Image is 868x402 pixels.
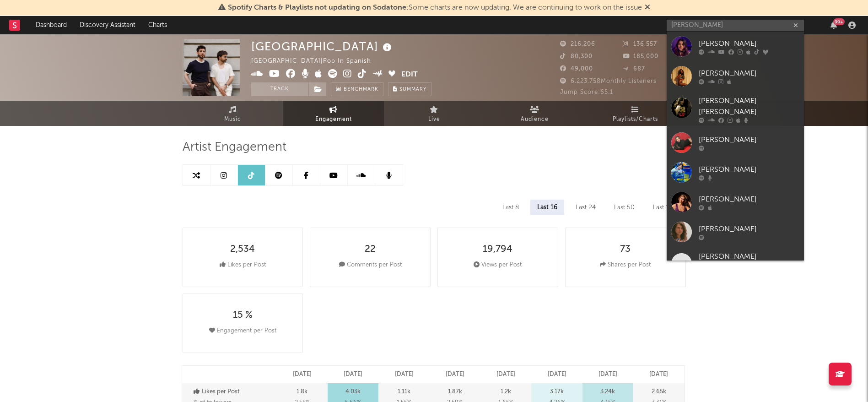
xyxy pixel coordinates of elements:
[73,16,142,34] a: Discovery Assistant
[652,386,666,397] p: 2.65k
[233,310,253,321] div: 15 %
[251,82,308,96] button: Track
[585,101,686,126] a: Playlists/Charts
[399,87,426,92] span: Summary
[699,68,799,79] div: [PERSON_NAME]
[667,20,804,31] input: Search for artists
[699,223,799,234] div: [PERSON_NAME]
[600,260,651,271] div: Shares per Post
[485,101,585,126] a: Audience
[613,114,658,125] span: Playlists/Charts
[228,4,642,11] span: : Some charts are now updating. We are continuing to work on the issue
[560,89,613,95] span: Jump Score: 65.1
[428,114,440,125] span: Live
[142,16,173,34] a: Charts
[548,369,566,380] p: [DATE]
[620,244,631,255] div: 73
[293,369,312,380] p: [DATE]
[530,200,564,215] div: Last 16
[401,69,418,81] button: Edit
[521,114,549,125] span: Audience
[699,194,799,205] div: [PERSON_NAME]
[645,4,650,11] span: Dismiss
[183,101,283,126] a: Music
[344,369,362,380] p: [DATE]
[699,96,799,118] div: [PERSON_NAME] [PERSON_NAME]
[251,56,382,67] div: [GEOGRAPHIC_DATA] | Pop in Spanish
[667,32,804,61] a: [PERSON_NAME]
[600,386,615,397] p: 3.24k
[297,386,307,397] p: 1.8k
[560,78,657,84] span: 6,223,758 Monthly Listeners
[331,82,383,96] a: Benchmark
[496,200,526,215] div: Last 8
[667,217,804,247] a: [PERSON_NAME]
[230,244,255,255] div: 2,534
[448,386,462,397] p: 1.87k
[224,114,241,125] span: Music
[699,134,799,145] div: [PERSON_NAME]
[830,22,837,29] button: 99+
[194,386,275,397] p: Likes per Post
[344,84,378,95] span: Benchmark
[667,61,804,91] a: [PERSON_NAME]
[388,82,431,96] button: Summary
[384,101,485,126] a: Live
[209,326,276,337] div: Engagement per Post
[560,66,593,72] span: 49,000
[667,91,804,128] a: [PERSON_NAME] [PERSON_NAME]
[569,200,603,215] div: Last 24
[228,4,406,11] span: Spotify Charts & Playlists not updating on Sodatone
[283,101,384,126] a: Engagement
[395,369,414,380] p: [DATE]
[339,260,402,271] div: Comments per Post
[833,18,845,25] div: 99 +
[251,39,394,54] div: [GEOGRAPHIC_DATA]
[699,251,799,273] div: [PERSON_NAME] [PERSON_NAME]
[398,386,410,397] p: 1.11k
[646,200,684,215] div: Last 100
[623,54,658,60] span: 185,000
[667,158,804,187] a: [PERSON_NAME]
[667,128,804,158] a: [PERSON_NAME]
[560,54,593,60] span: 80,300
[560,41,595,47] span: 216,206
[29,16,73,34] a: Dashboard
[623,66,645,72] span: 687
[220,260,266,271] div: Likes per Post
[598,369,617,380] p: [DATE]
[483,244,512,255] div: 19,794
[607,200,642,215] div: Last 50
[550,386,564,397] p: 3.17k
[446,369,464,380] p: [DATE]
[667,247,804,283] a: [PERSON_NAME] [PERSON_NAME]
[699,164,799,175] div: [PERSON_NAME]
[699,38,799,49] div: [PERSON_NAME]
[345,386,361,397] p: 4.03k
[496,369,515,380] p: [DATE]
[623,41,657,47] span: 136,557
[474,260,522,271] div: Views per Post
[183,142,286,153] span: Artist Engagement
[667,187,804,217] a: [PERSON_NAME]
[365,244,376,255] div: 22
[315,114,352,125] span: Engagement
[649,369,668,380] p: [DATE]
[501,386,511,397] p: 1.2k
